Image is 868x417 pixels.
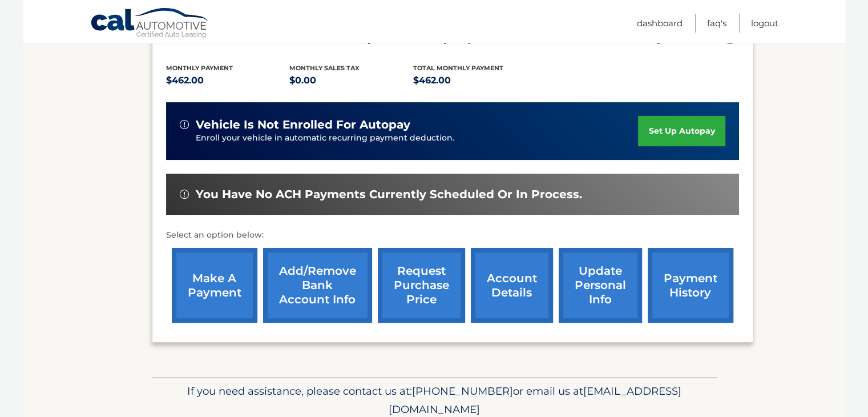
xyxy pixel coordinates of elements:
[180,120,189,129] img: alert-white.svg
[263,248,372,323] a: Add/Remove bank account info
[389,384,681,416] span: [EMAIL_ADDRESS][DOMAIN_NAME]
[289,73,413,89] p: $0.00
[413,64,503,72] span: Total Monthly Payment
[166,64,233,72] span: Monthly Payment
[751,14,778,33] a: Logout
[180,190,189,199] img: alert-white.svg
[166,228,739,242] p: Select an option below:
[378,248,465,323] a: request purchase price
[648,248,733,323] a: payment history
[707,14,726,33] a: FAQ's
[196,132,639,145] p: Enroll your vehicle in automatic recurring payment deduction.
[196,187,582,202] span: You have no ACH payments currently scheduled or in process.
[559,248,642,323] a: update personal info
[413,73,537,89] p: $462.00
[166,73,290,89] p: $462.00
[90,7,210,41] a: Cal Automotive
[471,248,553,323] a: account details
[196,118,410,132] span: vehicle is not enrolled for autopay
[412,384,513,398] span: [PHONE_NUMBER]
[638,116,725,146] a: set up autopay
[172,248,257,323] a: make a payment
[289,64,360,72] span: Monthly sales Tax
[637,14,683,33] a: Dashboard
